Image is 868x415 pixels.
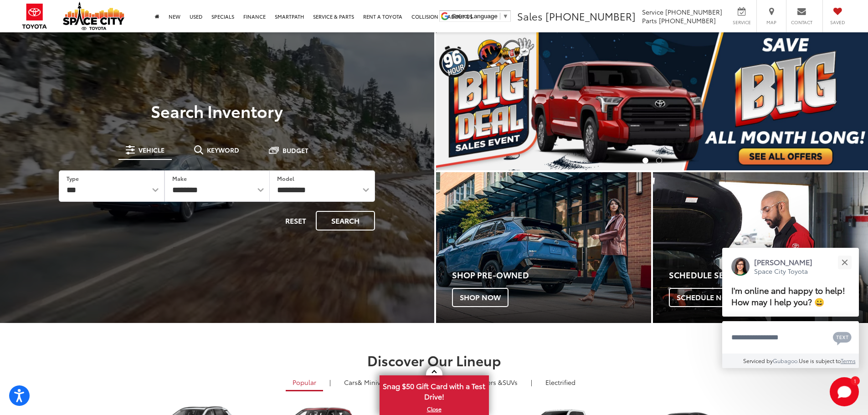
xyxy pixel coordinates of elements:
button: Click to view next picture. [803,51,868,152]
li: Go to slide number 1. [642,158,648,164]
div: Toyota [653,172,868,323]
span: Snag $50 Gift Card with a Test Drive! [380,376,488,404]
button: Close [835,252,854,272]
span: [PHONE_NUMBER] [659,16,716,25]
button: Search [316,211,375,231]
h3: Search Inventory [38,102,396,120]
svg: Start Chat [830,377,859,406]
span: Select Language [452,13,498,20]
span: 1 [854,379,856,383]
button: Chat with SMS [830,327,854,348]
label: Make [172,174,187,182]
span: Service [731,19,752,26]
div: Toyota [436,172,651,323]
label: Type [67,174,79,182]
a: Shop Pre-Owned Shop Now [436,172,651,323]
button: Reset [277,211,314,231]
svg: Text [833,331,852,345]
span: Sales [517,9,543,23]
span: Serviced by [743,357,773,364]
span: I'm online and happy to help! How may I help you? 😀 [731,284,845,307]
a: Electrified [539,374,582,390]
span: Budget [282,147,308,154]
span: Schedule Now [669,288,743,307]
span: Saved [827,19,847,26]
span: Map [761,19,781,26]
li: | [327,378,333,387]
a: Popular [286,374,323,391]
span: [PHONE_NUMBER] [665,7,722,16]
button: Click to view previous picture. [436,51,501,152]
li: Go to slide number 2. [656,158,662,164]
span: Service [642,7,663,16]
div: Close[PERSON_NAME]Space City ToyotaI'm online and happy to help! How may I help you? 😀Type your m... [722,248,859,368]
span: Keyword [207,147,239,153]
p: [PERSON_NAME] [754,257,812,267]
span: & Minivan [358,378,388,387]
a: Cars [337,374,395,390]
h4: Shop Pre-Owned [452,271,651,280]
span: ▼ [503,13,508,20]
h4: Schedule Service [669,271,868,280]
p: Space City Toyota [754,267,812,276]
a: Schedule Service Schedule Now [653,172,868,323]
button: Toggle Chat Window [830,377,859,406]
li: | [529,378,534,387]
img: Space City Toyota [63,2,124,30]
span: [PHONE_NUMBER] [545,9,636,23]
a: Select Language​ [452,13,508,20]
span: Contact [791,19,812,26]
a: Terms [841,357,856,364]
a: Gubagoo. [773,357,799,364]
textarea: Type your message [722,321,859,354]
span: Use is subject to [799,357,841,364]
a: SUVs [456,374,524,390]
label: Model [277,174,294,182]
span: Parts [642,16,657,25]
span: Shop Now [452,288,508,307]
h2: Discover Our Lineup [113,353,755,368]
span: Vehicle [139,147,164,153]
